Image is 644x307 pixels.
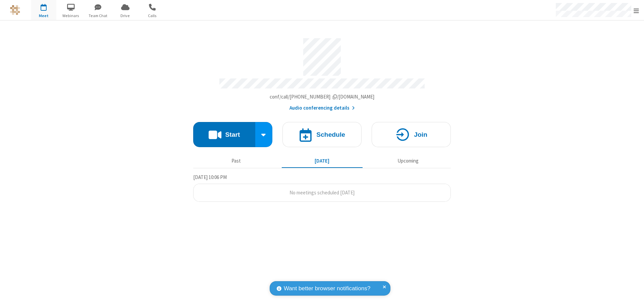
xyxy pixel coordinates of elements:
[414,131,427,138] h4: Join
[10,5,20,15] img: QA Selenium DO NOT DELETE OR CHANGE
[270,94,375,100] span: Copy my meeting room link
[58,13,84,19] span: Webinars
[193,174,227,180] span: [DATE] 10:06 PM
[86,13,111,19] span: Team Chat
[193,173,451,202] section: Today's Meetings
[113,13,138,19] span: Drive
[289,104,355,112] button: Audio conferencing details
[225,131,240,138] h4: Start
[255,122,273,147] div: Start conference options
[140,13,165,19] span: Calls
[282,122,362,147] button: Schedule
[196,155,277,167] button: Past
[316,131,345,138] h4: Schedule
[368,155,448,167] button: Upcoming
[372,122,451,147] button: Join
[193,122,255,147] button: Start
[282,155,363,167] button: [DATE]
[31,13,56,19] span: Meet
[284,284,370,293] span: Want better browser notifications?
[289,189,355,196] span: No meetings scheduled [DATE]
[270,93,375,101] button: Copy my meeting room linkCopy my meeting room link
[193,33,451,112] section: Account details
